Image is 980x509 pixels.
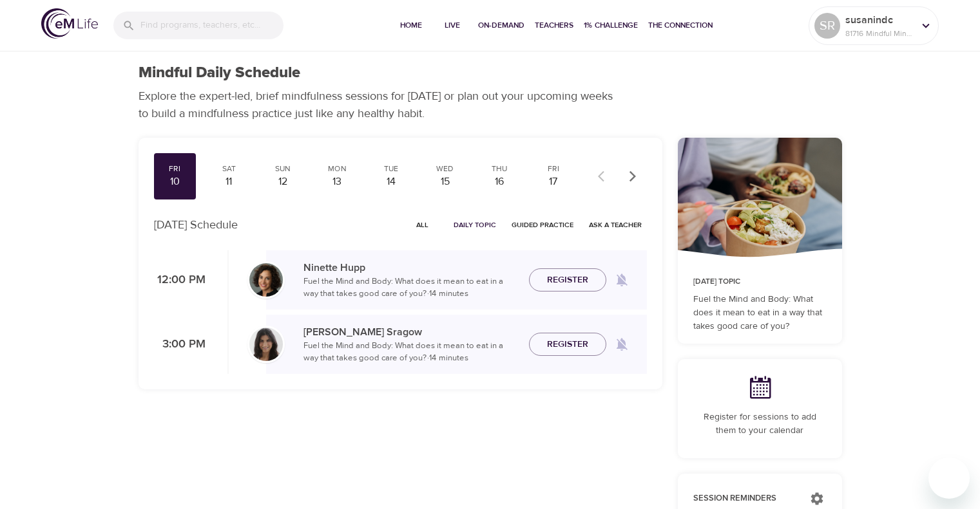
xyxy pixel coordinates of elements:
p: Explore the expert-led, brief mindfulness sessions for [DATE] or plan out your upcoming weeks to ... [139,88,622,122]
p: Register for sessions to add them to your calendar [693,411,827,438]
button: Register [529,268,606,292]
span: The Connection [648,19,713,32]
p: [DATE] Schedule [154,216,238,234]
div: Tue [375,163,407,174]
img: Ninette_Hupp-min.jpg [249,263,283,297]
div: Fri [159,163,191,174]
div: Sat [213,163,245,174]
iframe: Button to launch messaging window [928,458,970,499]
h1: Mindful Daily Schedule [139,64,300,82]
button: Guided Practice [506,215,579,235]
div: 11 [213,174,245,189]
div: 16 [483,174,515,189]
span: Daily Topic [454,219,496,231]
p: Fuel the Mind and Body: What does it mean to eat in a way that takes good care of you? · 14 minutes [303,340,519,365]
div: Fri [537,163,570,174]
span: On-Demand [478,19,524,32]
p: Fuel the Mind and Body: What does it mean to eat in a way that takes good care of you? · 14 minutes [303,275,519,301]
span: Home [396,19,427,32]
div: Thu [483,163,515,174]
span: All [407,219,438,231]
div: 12 [267,174,299,189]
span: Remind me when a class goes live every Friday at 12:00 PM [606,264,637,295]
span: 1% Challenge [584,19,638,32]
p: 3:00 PM [154,336,206,353]
p: Fuel the Mind and Body: What does it mean to eat in a way that takes good care of you? [693,293,827,333]
div: Wed [429,163,461,174]
div: SR [814,13,840,39]
button: All [402,215,443,235]
span: Teachers [535,19,573,32]
span: Live [437,19,468,32]
p: [PERSON_NAME] Sragow [303,324,519,340]
input: Find programs, teachers, etc... [140,12,283,39]
p: 12:00 PM [154,272,206,289]
p: Ninette Hupp [303,260,519,275]
span: Register [547,337,588,353]
p: [DATE] Topic [693,276,827,288]
button: Ask a Teacher [584,215,647,235]
span: Remind me when a class goes live every Friday at 3:00 PM [606,329,637,360]
span: Guided Practice [512,219,573,231]
div: 10 [159,174,191,189]
p: 81716 Mindful Minutes [845,28,914,39]
div: Sun [267,163,299,174]
div: 13 [321,174,353,189]
span: Ask a Teacher [589,219,642,231]
button: Register [529,333,606,356]
p: Session Reminders [693,492,797,505]
img: logo [41,8,98,39]
span: Register [547,272,588,288]
button: Daily Topic [448,215,501,235]
img: Lara_Sragow-min.jpg [249,328,283,361]
div: 15 [429,174,461,189]
div: 17 [537,174,570,189]
p: susanindc [845,12,914,28]
div: 14 [375,174,407,189]
div: Mon [321,163,353,174]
